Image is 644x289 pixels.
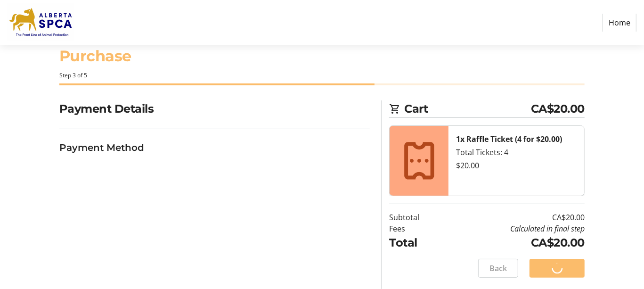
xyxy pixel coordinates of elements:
[446,212,585,223] td: CA$20.00
[456,134,562,144] strong: 1x Raffle Ticket (4 for $20.00)
[8,4,74,41] img: Alberta SPCA's Logo
[446,223,585,234] td: Calculated in final step
[456,147,577,158] div: Total Tickets: 4
[389,223,446,234] td: Fees
[531,100,585,117] span: CA$20.00
[59,140,370,155] h3: Payment Method
[389,234,446,251] td: Total
[59,45,585,67] h1: Purchase
[603,14,636,32] a: Home
[456,160,577,171] div: $20.00
[389,212,446,223] td: Subtotal
[59,100,370,117] h2: Payment Details
[404,100,531,117] span: Cart
[59,71,585,80] div: Step 3 of 5
[446,234,585,251] td: CA$20.00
